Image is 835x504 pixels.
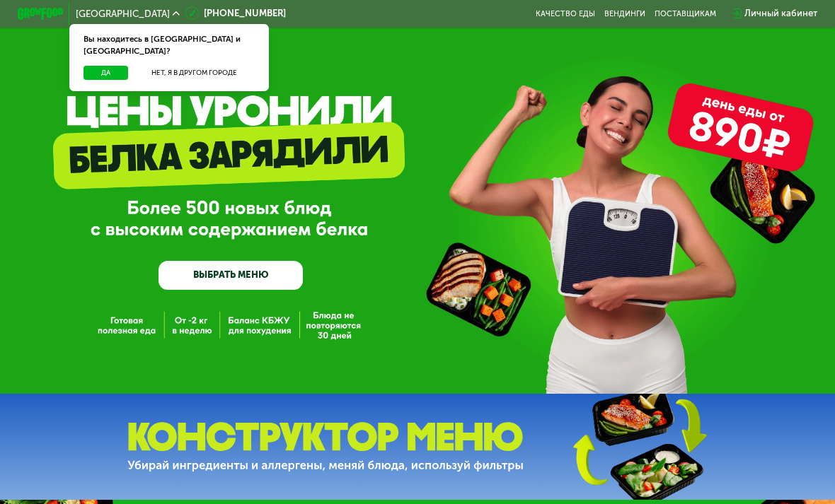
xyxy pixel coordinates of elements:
[185,6,286,20] a: [PHONE_NUMBER]
[69,24,269,66] div: Вы находитесь в [GEOGRAPHIC_DATA] и [GEOGRAPHIC_DATA]?
[159,261,303,290] a: ВЫБРАТЬ МЕНЮ
[76,9,170,18] span: [GEOGRAPHIC_DATA]
[655,9,716,18] div: поставщикам
[536,9,595,18] a: Качество еды
[744,6,817,20] div: Личный кабинет
[133,66,255,80] button: Нет, я в другом городе
[604,9,645,18] a: Вендинги
[83,66,128,80] button: Да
